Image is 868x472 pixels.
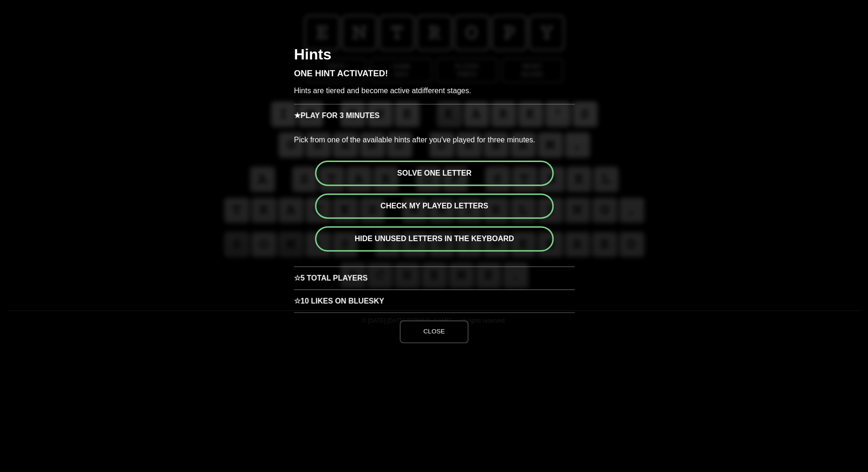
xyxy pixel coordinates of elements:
span: ☆ [294,267,300,289]
span: ★ [294,104,300,127]
span: ☆ [294,290,300,312]
h3: Play for 3 minutes [294,104,575,127]
button: Hide unused letters in the keyboard [315,226,554,251]
p: Hints are tiered and become active at [294,85,575,104]
h2: Hints [294,47,575,69]
button: Close [400,320,468,343]
span: different stages. [418,87,471,95]
button: Solve one letter [315,161,554,186]
p: Pick from one of the available hints after you've played for three minutes. [294,127,575,153]
h3: 5 Total Players [294,266,575,289]
h3: 10 Likes on Bluesky [294,289,575,312]
button: Check my played letters [315,193,554,219]
h3: One Hint Activated! [294,69,575,85]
